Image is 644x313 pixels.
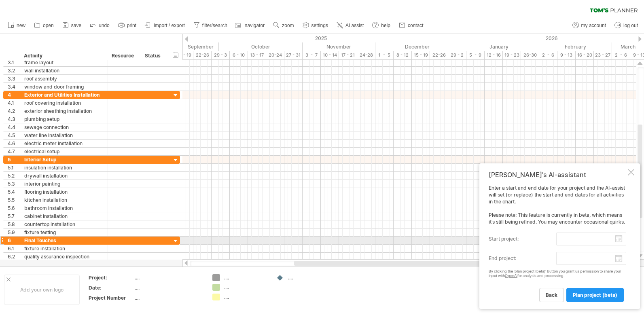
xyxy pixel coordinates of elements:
div: November 2025 [303,42,375,51]
span: filter/search [202,23,227,28]
div: .... [135,284,203,291]
div: water line installation [24,131,104,139]
div: 22-26 [430,51,448,59]
div: 5.5 [8,196,20,204]
label: end project: [489,252,556,265]
div: 5 - 9 [466,51,485,59]
div: insulation installation [24,164,104,171]
div: 6 [8,237,20,244]
div: quality assurance inspection [24,253,104,260]
div: 4.4 [8,123,20,131]
div: 4.2 [8,107,20,115]
div: fixture testing [24,228,104,236]
div: 4.5 [8,131,20,139]
div: 12 - 16 [485,51,503,59]
span: save [71,23,81,28]
a: open [32,20,56,31]
div: 3.4 [8,83,20,91]
div: Resource [112,52,136,60]
div: 23 - 27 [594,51,612,59]
a: import / export [143,20,187,31]
a: print [116,20,139,31]
div: 3.3 [8,75,20,82]
span: back [546,292,557,298]
div: 5.8 [8,220,20,228]
div: 4.3 [8,115,20,123]
div: .... [135,294,203,301]
div: .... [224,274,268,281]
div: Exterior and Utilities Installation [24,91,104,99]
div: 6.2 [8,253,20,260]
span: plan project (beta) [573,292,617,298]
span: contact [408,23,424,28]
div: 26-30 [521,51,539,59]
div: 1 - 5 [375,51,394,59]
div: 3 - 7 [303,51,321,59]
div: By clicking the 'plan project (beta)' button you grant us permission to share your input with for... [489,269,626,278]
div: exterior sheathing installation [24,107,104,115]
div: 4.6 [8,140,20,147]
a: back [539,288,564,302]
div: February 2026 [539,42,612,51]
div: Enter a start and end date for your project and the AI-assist will set (or replace) the start and... [489,185,626,302]
div: Project Number [89,294,133,301]
div: flooring installation [24,188,104,196]
div: 19 - 23 [503,51,521,59]
a: help [370,20,393,31]
div: countertop installation [24,220,104,228]
span: zoom [282,23,294,28]
div: 5.6 [8,204,20,212]
a: zoom [271,20,296,31]
div: plumbing setup [24,115,104,123]
div: window and door framing [24,83,104,91]
a: OpenAI [505,273,517,278]
span: AI assist [345,23,364,28]
a: navigator [234,20,267,31]
a: contact [397,20,426,31]
div: electric meter installation [24,140,104,147]
div: fixture installation [24,245,104,252]
div: Project: [89,274,133,281]
div: 6 - 10 [230,51,248,59]
div: [PERSON_NAME]'s AI-assistant [489,171,626,179]
div: 4 [8,91,20,99]
div: December 2025 [375,42,459,51]
div: 15 - 19 [412,51,430,59]
span: help [381,23,390,28]
div: October 2025 [219,42,303,51]
span: navigator [245,23,265,28]
div: 10 - 14 [321,51,339,59]
div: 13 - 17 [248,51,266,59]
div: interior painting [24,180,104,188]
div: 15 - 19 [175,51,193,59]
div: Add your own logo [4,275,80,305]
div: frame layout [24,59,104,66]
span: open [43,23,54,28]
a: plan project (beta) [566,288,624,302]
div: roof covering installation [24,99,104,107]
div: 22-26 [193,51,212,59]
span: my account [581,23,606,28]
div: 24-28 [357,51,375,59]
div: 2 - 6 [539,51,557,59]
span: new [17,23,25,28]
div: 5.9 [8,228,20,236]
span: undo [99,23,110,28]
div: 3.2 [8,67,20,74]
div: bathroom installation [24,204,104,212]
div: Activity [24,52,103,60]
a: AI assist [335,20,366,31]
div: drywall installation [24,172,104,180]
div: Final Touches [24,237,104,244]
a: log out [612,20,640,31]
div: 4.7 [8,148,20,155]
div: 29 - 2 [448,51,466,59]
div: January 2026 [459,42,539,51]
div: 29 - 3 [212,51,230,59]
div: Interior Setup [24,156,104,163]
div: 5.4 [8,188,20,196]
div: 27 - 31 [284,51,303,59]
div: .... [135,274,203,281]
span: log out [623,23,638,28]
div: 9 - 13 [557,51,576,59]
